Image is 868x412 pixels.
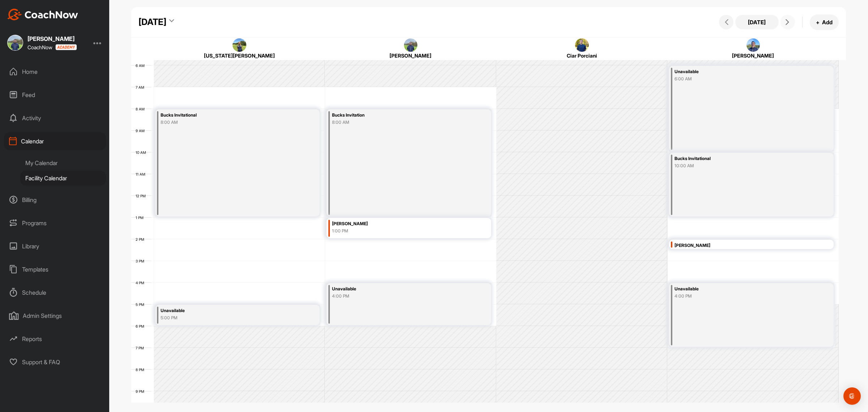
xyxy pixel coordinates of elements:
[168,52,311,59] div: [US_STATE][PERSON_NAME]
[131,63,152,68] div: 6 AM
[746,38,760,52] img: square_909ed3242d261a915dd01046af216775.jpg
[131,237,152,241] div: 2 PM
[131,215,151,220] div: 1 PM
[20,171,106,186] div: Facility Calendar
[4,191,106,209] div: Billing
[682,52,825,59] div: [PERSON_NAME]
[4,86,106,104] div: Feed
[4,214,106,232] div: Programs
[4,353,106,371] div: Support & FAQ
[4,132,106,150] div: Calendar
[131,107,152,111] div: 8 AM
[131,85,152,89] div: 7 AM
[131,324,152,328] div: 6 PM
[161,315,290,321] div: 5:00 PM
[4,330,106,348] div: Reports
[843,387,861,405] div: Open Intercom Messenger
[4,260,106,278] div: Templates
[675,68,804,76] div: Unavailable
[131,367,152,372] div: 8 PM
[339,52,482,59] div: [PERSON_NAME]
[810,14,839,30] button: +Add
[7,9,78,20] img: CoachNow
[131,346,151,350] div: 7 PM
[131,150,153,155] div: 10 AM
[404,38,418,52] img: square_e7f01a7cdd3d5cba7fa3832a10add056.jpg
[675,285,804,293] div: Unavailable
[575,38,589,52] img: square_b4d54992daa58f12b60bc3814c733fd4.jpg
[4,307,106,325] div: Admin Settings
[332,111,461,119] div: Bucks Invitation
[139,16,166,29] div: [DATE]
[27,44,77,50] div: CoachNow
[332,119,461,126] div: 8:00 AM
[131,172,153,176] div: 11 AM
[332,228,461,234] div: 1:00 PM
[4,109,106,127] div: Activity
[675,241,804,250] div: [PERSON_NAME]
[675,293,804,299] div: 4:00 PM
[161,119,290,126] div: 8:00 AM
[131,259,152,263] div: 3 PM
[27,36,77,42] div: [PERSON_NAME]
[7,35,23,51] img: square_e7f01a7cdd3d5cba7fa3832a10add056.jpg
[161,111,290,119] div: Bucks Invitational
[4,63,106,81] div: Home
[675,155,804,163] div: Bucks Invitational
[131,302,152,307] div: 5 PM
[332,220,461,228] div: [PERSON_NAME]
[161,307,290,315] div: Unavailable
[332,293,461,299] div: 4:00 PM
[4,283,106,302] div: Schedule
[55,44,77,50] img: CoachNow acadmey
[510,52,654,59] div: Ciar Porciani
[675,163,804,169] div: 10:00 AM
[816,18,820,26] span: +
[131,389,152,394] div: 9 PM
[735,15,779,29] button: [DATE]
[332,285,461,293] div: Unavailable
[675,76,804,82] div: 6:00 AM
[131,194,153,198] div: 12 PM
[4,237,106,255] div: Library
[131,129,152,133] div: 9 AM
[131,281,152,285] div: 4 PM
[233,38,246,52] img: square_97d7065dee9584326f299e5bc88bd91d.jpg
[20,155,106,171] div: My Calendar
